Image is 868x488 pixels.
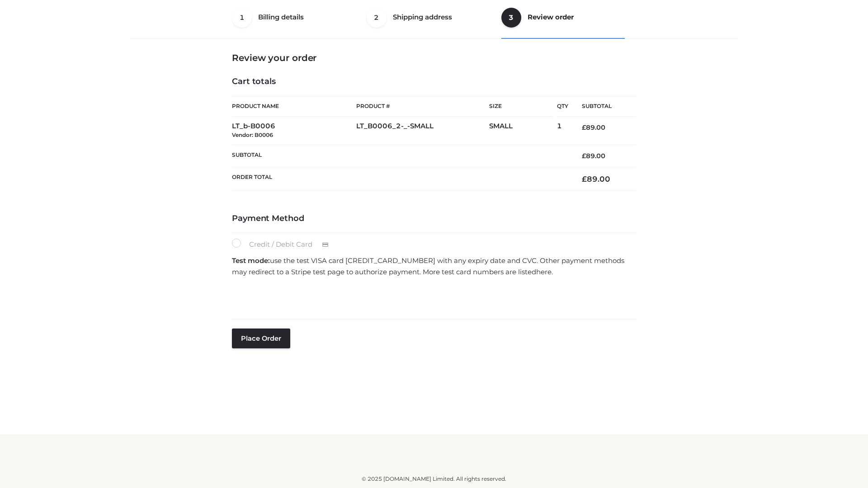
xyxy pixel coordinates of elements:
td: LT_B0006_2-_-SMALL [356,117,489,145]
a: here [536,267,552,276]
bdi: 89.00 [582,174,610,183]
iframe: Secure payment input frame [230,281,634,314]
h3: Review your order [232,52,636,63]
th: Subtotal [232,145,568,167]
h4: Cart totals [232,77,636,87]
th: Product # [356,96,489,117]
th: Order Total [232,167,568,191]
img: Credit / Debit Card [317,239,334,250]
span: £ [582,174,587,183]
small: Vendor: B0006 [232,131,273,138]
label: Credit / Debit Card [232,239,338,250]
span: £ [582,152,586,160]
th: Qty [557,96,568,117]
h4: Payment Method [232,214,636,224]
span: £ [582,123,586,131]
bdi: 89.00 [582,152,605,160]
td: LT_b-B0006 [232,117,356,145]
td: 1 [557,117,568,145]
th: Size [489,96,552,117]
th: Subtotal [568,96,636,117]
p: use the test VISA card [CREDIT_CARD_NUMBER] with any expiry date and CVC. Other payment methods m... [232,255,636,278]
td: SMALL [489,117,557,145]
div: © 2025 [DOMAIN_NAME] Limited. All rights reserved. [134,474,734,483]
strong: Test mode: [232,256,270,265]
button: Place order [232,328,290,348]
bdi: 89.00 [582,123,605,131]
th: Product Name [232,96,356,117]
